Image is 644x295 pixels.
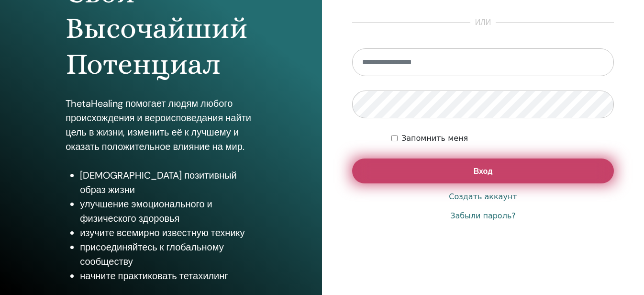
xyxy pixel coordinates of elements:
[474,166,493,176] ya-tr-span: Вход
[80,227,244,239] ya-tr-span: изучите всемирно известную технику
[401,134,468,143] ya-tr-span: Запомнить меня
[352,159,614,183] button: Вход
[475,17,491,27] ya-tr-span: или
[66,97,251,153] ya-tr-span: ThetaHealing помогает людям любого происхождения и вероисповедания найти цель в жизни, изменить е...
[449,191,517,203] a: Создать аккаунт
[449,192,517,201] ya-tr-span: Создать аккаунт
[391,133,614,144] div: Сохраняйте мою аутентификацию на неопределённый срок или до тех пор, пока я не выйду из системы в...
[80,241,224,268] ya-tr-span: присоединяйтесь к глобальному сообществу
[80,198,212,225] ya-tr-span: улучшение эмоционального и физического здоровья
[450,211,516,220] ya-tr-span: Забыли пароль?
[80,270,228,282] ya-tr-span: начните практиковать тетахилинг
[450,210,516,222] a: Забыли пароль?
[80,169,237,196] ya-tr-span: [DEMOGRAPHIC_DATA] позитивный образ жизни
